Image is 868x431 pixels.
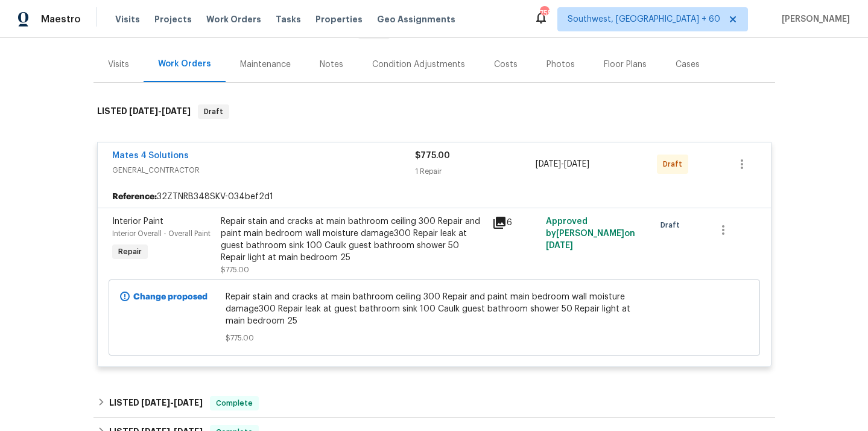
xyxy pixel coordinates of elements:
[661,219,685,231] span: Draft
[676,59,700,71] div: Cases
[536,160,561,168] span: [DATE]
[93,389,775,418] div: LISTED [DATE]-[DATE]Complete
[540,7,548,19] div: 755
[777,13,850,25] span: [PERSON_NAME]
[206,13,261,25] span: Work Orders
[415,152,450,160] span: $775.00
[109,396,203,410] h6: LISTED
[536,158,589,170] span: -
[568,13,720,25] span: Southwest, [GEOGRAPHIC_DATA] + 60
[226,291,642,327] span: Repair stain and cracks at main bathroom ceiling 300 Repair and paint main bedroom wall moisture ...
[174,398,203,407] span: [DATE]
[112,217,163,226] span: Interior Paint
[377,13,455,25] span: Geo Assignments
[199,106,228,118] span: Draft
[108,59,129,71] div: Visits
[141,398,170,407] span: [DATE]
[162,107,191,115] span: [DATE]
[115,13,140,25] span: Visits
[112,152,189,160] a: Mates 4 Solutions
[546,59,575,71] div: Photos
[112,164,415,176] span: GENERAL_CONTRACTOR
[604,59,647,71] div: Floor Plans
[492,215,539,230] div: 6
[98,186,771,208] div: 32ZTNRB348SKV-034bef2d1
[112,230,211,237] span: Interior Overall - Overall Paint
[112,191,157,203] b: Reference:
[663,158,687,170] span: Draft
[211,397,258,409] span: Complete
[546,217,635,250] span: Approved by [PERSON_NAME] on
[97,104,191,119] h6: LISTED
[221,266,249,273] span: $775.00
[494,59,518,71] div: Costs
[129,107,191,115] span: -
[154,13,192,25] span: Projects
[240,59,291,71] div: Maintenance
[415,165,536,177] div: 1 Repair
[41,13,81,25] span: Maestro
[320,59,343,71] div: Notes
[141,398,203,407] span: -
[113,246,147,258] span: Repair
[221,215,485,264] div: Repair stain and cracks at main bathroom ceiling 300 Repair and paint main bedroom wall moisture ...
[372,59,465,71] div: Condition Adjustments
[129,107,158,115] span: [DATE]
[133,293,207,301] b: Change proposed
[226,332,642,344] span: $775.00
[276,15,301,24] span: Tasks
[158,58,211,70] div: Work Orders
[93,92,775,131] div: LISTED [DATE]-[DATE]Draft
[546,241,573,250] span: [DATE]
[564,160,589,168] span: [DATE]
[315,13,363,25] span: Properties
